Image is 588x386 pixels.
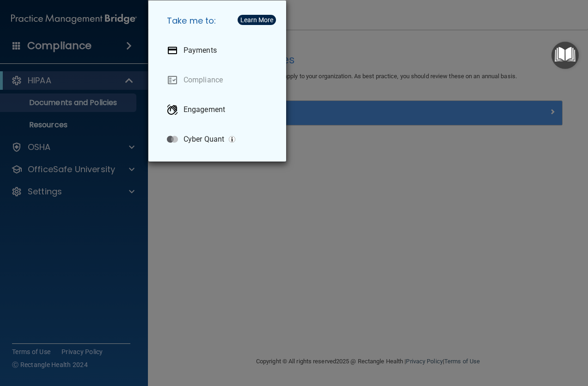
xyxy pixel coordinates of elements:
[184,105,225,114] p: Engagement
[184,135,224,144] p: Cyber Quant
[159,37,279,63] a: Payments
[159,8,279,34] h5: Take me to:
[238,15,276,25] button: Learn More
[184,46,217,55] p: Payments
[159,126,279,152] a: Cyber Quant
[551,42,579,69] button: Open Resource Center
[159,67,279,93] a: Compliance
[240,17,273,23] div: Learn More
[159,97,279,123] a: Engagement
